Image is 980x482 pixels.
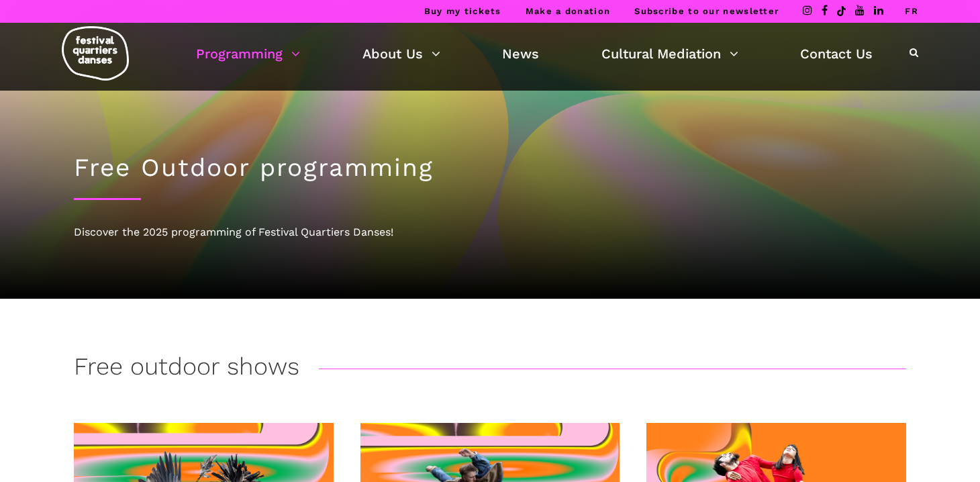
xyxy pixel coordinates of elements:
[74,224,906,241] div: Discover the 2025 programming of Festival Quartiers Danses!
[424,6,501,16] a: Buy my tickets
[526,6,611,16] a: Make a donation
[196,42,300,65] a: Programming
[800,42,873,65] a: Contact Us
[362,42,440,65] a: About Us
[502,42,539,65] a: News
[601,42,738,65] a: Cultural Mediation
[62,26,129,81] img: logo-fqd-med
[634,6,779,16] a: Subscribe to our newsletter
[905,6,918,16] a: FR
[74,153,906,183] h1: Free Outdoor programming
[74,352,299,386] h3: Free outdoor shows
